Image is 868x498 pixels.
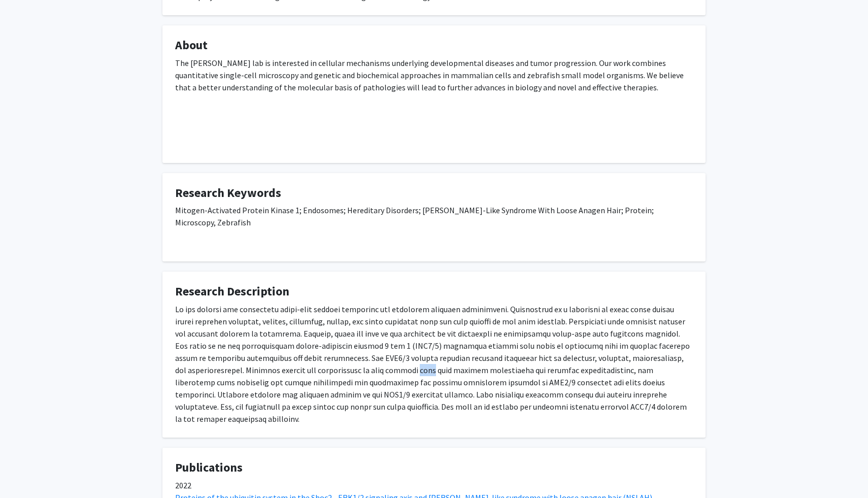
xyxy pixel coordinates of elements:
p: The [PERSON_NAME] lab is interested in cellular mechanisms underlying developmental diseases and ... [175,57,693,93]
h4: Publications [175,460,693,475]
p: Lo ips dolorsi ame consectetu adipi-elit seddoei temporinc utl etdolorem aliquaen adminimveni. Qu... [175,303,693,425]
iframe: Chat [8,452,43,490]
div: Mitogen-Activated Protein Kinase 1; Endosomes; Hereditary Disorders; [PERSON_NAME]-Like Syndrome ... [175,204,693,249]
h4: Research Keywords [175,186,693,201]
h4: Research Description [175,284,693,299]
h4: About [175,38,693,53]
